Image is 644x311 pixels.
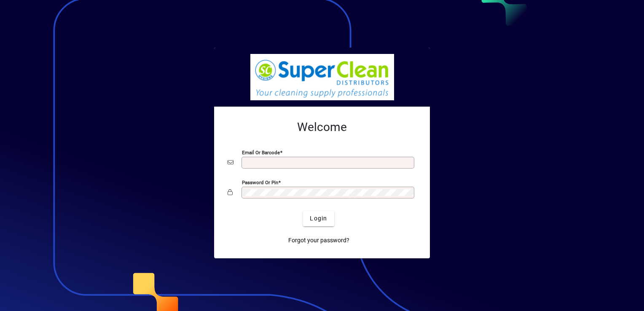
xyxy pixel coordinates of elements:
h2: Welcome [228,120,416,134]
span: Login [310,214,327,223]
mat-label: Email or Barcode [242,149,280,155]
span: Forgot your password? [288,236,349,245]
a: Forgot your password? [285,233,353,248]
mat-label: Password or Pin [242,179,278,185]
button: Login [303,211,334,226]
